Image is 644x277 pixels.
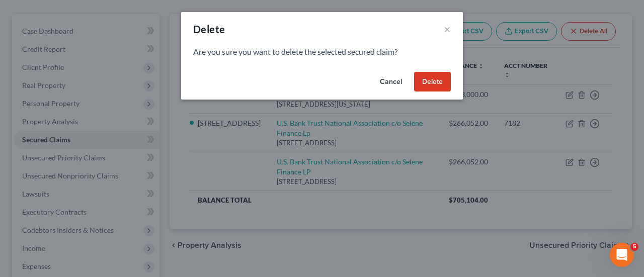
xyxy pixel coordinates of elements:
button: Delete [414,72,451,92]
button: Cancel [372,72,410,92]
span: 5 [630,243,638,251]
iframe: Intercom live chat [610,243,634,267]
button: × [444,23,451,35]
div: Delete [193,22,225,36]
p: Are you sure you want to delete the selected secured claim? [193,46,451,58]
